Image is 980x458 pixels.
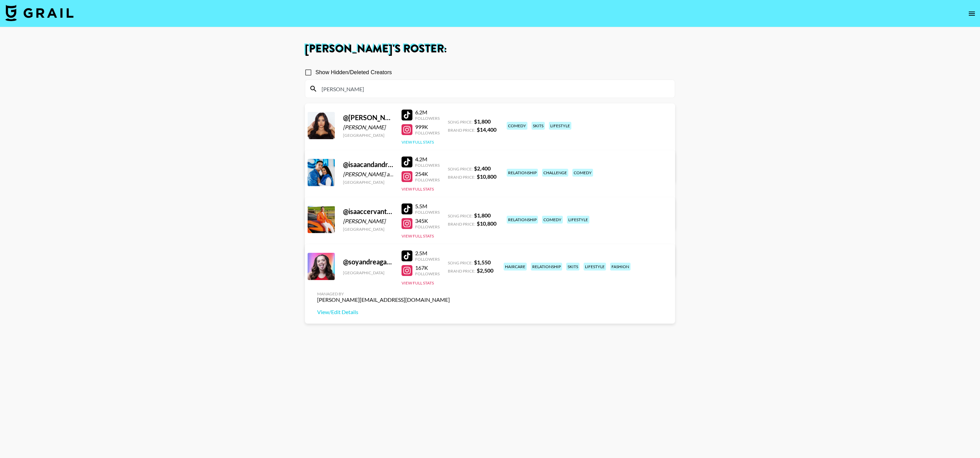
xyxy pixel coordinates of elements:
span: Show Hidden/Deleted Creators [315,68,392,77]
div: Followers [415,257,440,262]
strong: $ 1,550 [474,259,491,265]
div: [GEOGRAPHIC_DATA] [343,227,393,232]
strong: $ 10,800 [477,220,496,227]
div: 2.5M [415,250,440,257]
span: Song Price: [448,213,473,218]
div: Followers [415,116,440,121]
div: lifestyle [584,263,606,271]
div: Managed By [317,291,450,296]
strong: $ 2,400 [474,165,491,171]
div: skits [532,122,545,130]
div: 999K [415,124,440,130]
span: Brand Price: [448,268,475,274]
div: @ isaaccervantes9 [343,207,393,216]
button: View Full Stats [402,233,434,239]
div: [PERSON_NAME] [343,218,393,225]
div: skits [566,263,579,271]
span: Brand Price: [448,128,475,133]
span: Song Price: [448,166,473,171]
strong: $ 1,800 [474,212,491,218]
button: open drawer [965,7,979,20]
div: lifestyle [567,216,589,224]
div: comedy [572,169,593,177]
div: comedy [542,216,563,224]
div: [PERSON_NAME] and [PERSON_NAME] [343,171,393,178]
div: [PERSON_NAME][EMAIL_ADDRESS][DOMAIN_NAME] [317,296,450,303]
div: Followers [415,177,440,182]
div: @ [PERSON_NAME].lopez44 [343,113,393,122]
div: [GEOGRAPHIC_DATA] [343,270,393,275]
strong: $ 10,800 [477,173,496,180]
input: Search by User Name [317,83,671,94]
div: 167K [415,264,440,271]
button: View Full Stats [402,280,434,285]
div: 254K [415,170,440,177]
span: Brand Price: [448,175,475,180]
button: View Full Stats [402,186,434,192]
div: [GEOGRAPHIC_DATA] [343,133,393,138]
div: [PERSON_NAME] [343,124,393,131]
div: Followers [415,130,440,135]
h1: [PERSON_NAME] 's Roster: [305,44,675,54]
div: haircare [504,263,527,271]
span: Brand Price: [448,222,475,227]
div: 6.2M [415,109,440,116]
div: Followers [415,224,440,229]
strong: $ 14,400 [477,126,496,133]
strong: $ 1,800 [474,118,491,125]
a: View/Edit Details [317,309,450,315]
div: 345K [415,217,440,224]
div: @ soyandreagarvi [343,258,393,266]
div: relationship [507,216,538,224]
div: 4.2M [415,156,440,163]
div: Followers [415,210,440,215]
div: challenge [542,169,568,177]
button: View Full Stats [402,140,434,145]
div: @ isaacandandrea9 [343,160,393,169]
span: Song Price: [448,260,473,265]
div: Followers [415,271,440,276]
img: Grail Talent [5,5,73,21]
strong: $ 2,500 [477,267,493,274]
div: Followers [415,163,440,168]
div: fashion [610,263,631,271]
div: comedy [507,122,527,130]
div: lifestyle [549,122,571,130]
span: Song Price: [448,119,473,125]
div: relationship [507,169,538,177]
div: relationship [531,263,562,271]
div: 5.5M [415,203,440,210]
div: [GEOGRAPHIC_DATA] [343,180,393,185]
